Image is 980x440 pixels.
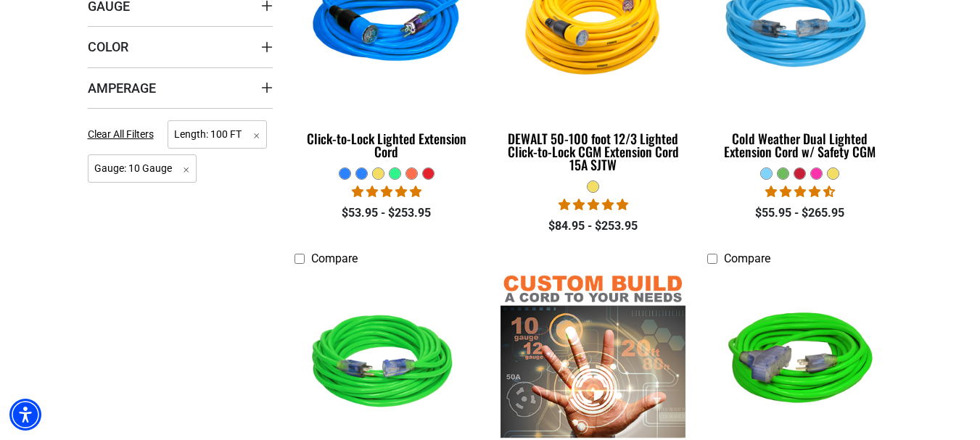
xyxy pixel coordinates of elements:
a: Gauge: 10 Gauge [88,161,197,175]
div: Click-to-Lock Lighted Extension Cord [295,132,479,158]
div: Cold Weather Dual Lighted Extension Cord w/ Safety CGM [707,132,892,158]
div: $53.95 - $253.95 [295,204,479,222]
a: Length: 100 FT [168,127,267,141]
span: Color [88,38,128,55]
div: $55.95 - $265.95 [707,204,892,222]
span: 4.61 stars [765,185,835,199]
div: $84.95 - $253.95 [501,217,685,235]
a: Clear All Filters [88,127,160,142]
span: Compare [724,252,770,265]
span: 4.84 stars [559,198,628,212]
span: Gauge: 10 Gauge [88,154,197,183]
div: Accessibility Menu [9,399,41,431]
span: Compare [311,252,358,265]
summary: Amperage [88,67,273,108]
div: DEWALT 50-100 foot 12/3 Lighted Click-to-Lock CGM Extension Cord 15A SJTW [501,132,685,171]
span: Amperage [88,80,156,96]
summary: Color [88,26,273,67]
span: Clear All Filters [88,128,154,140]
span: 4.87 stars [352,185,421,199]
span: Length: 100 FT [168,120,267,149]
